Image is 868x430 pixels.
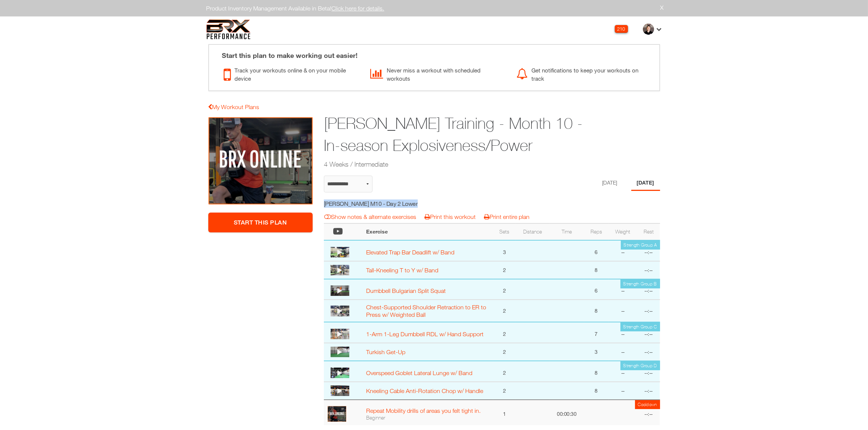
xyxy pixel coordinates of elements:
[324,199,457,208] h5: [PERSON_NAME] M10 - Day 2 Lower
[424,213,476,220] a: Print this workout
[608,361,637,382] td: --
[637,361,660,382] td: --:--
[366,331,484,337] a: 1-Arm 1-Leg Dumbbell RDL w/ Hand Support
[331,329,349,339] img: thumbnail.png
[493,300,516,322] td: 2
[493,261,516,279] td: 2
[324,112,602,157] h1: [PERSON_NAME] Training - Month 10 - In-season Explosiveness/Power
[493,382,516,400] td: 2
[584,343,609,361] td: 3
[637,343,660,361] td: --:--
[637,300,660,322] td: --:--
[208,103,260,110] a: My Workout Plans
[324,160,602,169] h2: 4 Weeks / Intermediate
[549,223,584,240] th: Time
[608,223,637,240] th: Weight
[584,279,609,300] td: 6
[584,261,609,279] td: 8
[549,400,584,425] td: 00:00:30
[637,322,660,343] td: --:--
[620,279,660,288] td: Strength Group B
[370,64,505,83] div: Never miss a workout with scheduled workouts
[608,300,637,322] td: --
[208,213,313,232] a: Start This Plan
[637,400,660,425] td: --:--
[608,382,637,400] td: --
[366,407,481,414] a: Repeat Mobility drills of areas you felt tight in.
[608,279,637,300] td: --
[635,400,660,409] td: Cooldown
[366,369,472,376] a: Overspeed Goblet Lateral Lunge w/ Band
[493,361,516,382] td: 2
[331,347,349,357] img: thumbnail.png
[620,322,660,331] td: Strength Group C
[608,322,637,343] td: --
[493,322,516,343] td: 2
[366,414,490,421] div: Beginner
[660,4,664,11] a: X
[331,247,349,257] img: thumbnail.png
[366,387,483,394] a: Kneeling Cable Anti-Rotation Chop w/ Handle
[584,300,609,322] td: 8
[331,285,349,296] img: thumbnail.png
[331,265,349,275] img: thumbnail.png
[620,361,660,370] td: Strength Group D
[201,4,668,13] div: Product Inventory Management Available in Beta!
[331,368,349,378] img: thumbnail.png
[637,240,660,261] td: --:--
[493,223,516,240] th: Sets
[331,306,349,316] img: thumbnail.png
[328,406,346,422] img: profile.PNG
[366,249,454,256] a: Elevated Trap Bar Deadlift w/ Band
[637,382,660,400] td: --:--
[331,386,349,396] img: thumbnail.png
[206,19,251,39] img: 6f7da32581c89ca25d665dc3aae533e4f14fe3ef_original.svg
[637,261,660,279] td: --:--
[643,24,654,35] img: thumb.jpg
[366,304,486,318] a: Chest-Supported Shoulder Retraction to ER to Press w/ Weighted Ball
[516,64,651,83] div: Get notifications to keep your workouts on track
[208,117,313,205] img: Ethan LeCureux Training - Month 10 - In-season Explosiveness/Power
[484,213,530,220] a: Print entire plan
[637,223,660,240] th: Rest
[366,267,438,273] a: Tall-Kneeling T to Y w/ Band
[516,223,549,240] th: Distance
[366,349,405,355] a: Turkish Get-Up
[493,343,516,361] td: 2
[224,64,359,83] div: Track your workouts online & on your mobile device
[493,279,516,300] td: 2
[584,240,609,261] td: 6
[608,240,637,261] td: --
[621,241,660,250] td: Strength Group A
[615,25,628,33] div: 210
[608,343,637,361] td: --
[631,176,660,191] li: Day 2
[584,223,609,240] th: Reps
[362,223,493,240] th: Exercise
[324,213,416,220] a: Show notes & alternate exercises
[584,322,609,343] td: 7
[215,45,654,61] div: Start this plan to make working out easier!
[332,5,384,12] a: Click here for details.
[493,240,516,261] td: 3
[584,382,609,400] td: 8
[584,361,609,382] td: 8
[493,400,516,425] td: 1
[637,279,660,300] td: --:--
[366,287,446,294] a: Dumbbell Bulgarian Split Squat
[597,176,623,191] li: Day 1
